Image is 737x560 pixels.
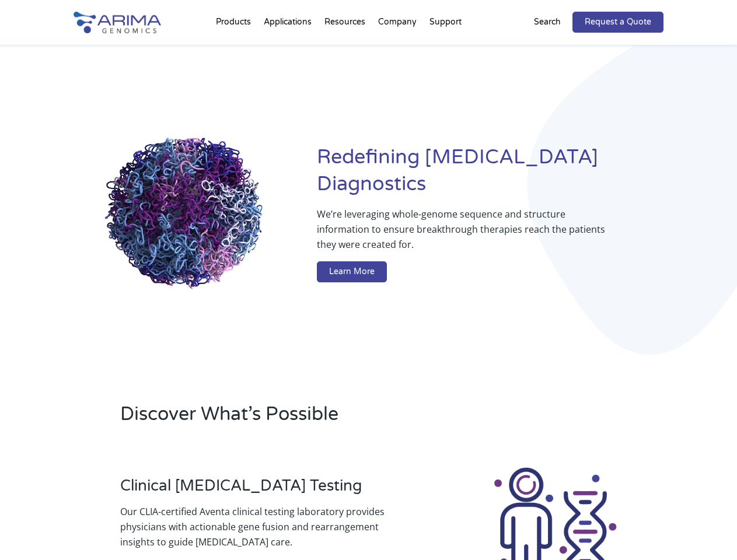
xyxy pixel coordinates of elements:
[74,12,161,33] img: Arima-Genomics-logo
[120,401,508,436] h2: Discover What’s Possible
[534,15,561,30] p: Search
[572,12,663,33] a: Request a Quote
[317,261,387,282] a: Learn More
[679,504,737,560] iframe: Chat Widget
[317,144,663,206] h1: Redefining [MEDICAL_DATA] Diagnostics
[120,477,414,504] h3: Clinical [MEDICAL_DATA] Testing
[120,504,414,549] p: Our CLIA-certified Aventa clinical testing laboratory provides physicians with actionable gene fu...
[317,206,617,261] p: We’re leveraging whole-genome sequence and structure information to ensure breakthrough therapies...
